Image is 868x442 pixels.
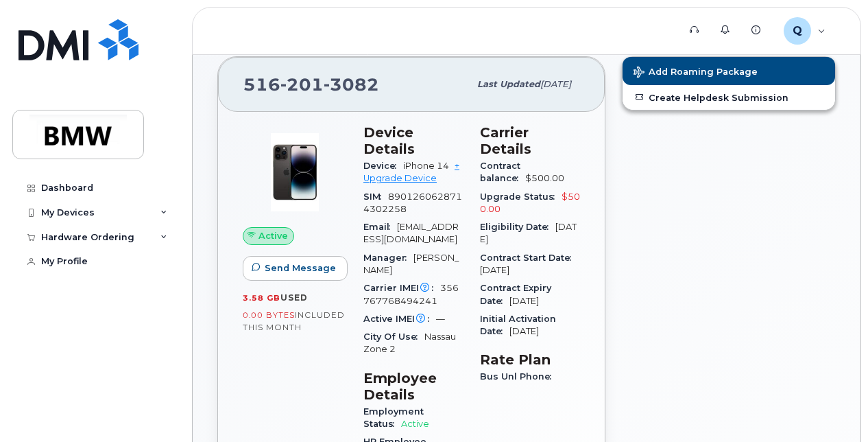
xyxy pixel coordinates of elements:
h3: Carrier Details [480,124,580,157]
span: 3.58 GB [243,293,280,303]
span: — [436,314,445,324]
span: [DATE] [509,296,539,306]
span: Last updated [477,79,540,89]
span: Carrier IMEI [363,283,440,293]
span: 516 [243,74,379,95]
span: 356767768494241 [363,283,459,305]
span: Manager [363,253,413,263]
span: Eligibility Date [480,222,555,232]
span: Active [401,419,429,429]
button: Send Message [243,256,348,281]
iframe: Messenger Launcher [808,382,858,432]
span: 3082 [324,74,379,95]
span: [DATE] [480,265,509,275]
span: $500.00 [480,191,580,214]
span: Upgrade Status [480,191,562,202]
span: Employment Status [363,406,424,429]
span: Active IMEI [363,314,436,324]
img: image20231002-3703462-njx0qo.jpeg [254,131,336,213]
span: Contract Start Date [480,253,578,263]
span: Email [363,222,397,232]
span: [EMAIL_ADDRESS][DOMAIN_NAME] [363,222,459,244]
span: Send Message [265,261,336,275]
span: 8901260628714302258 [363,191,462,214]
span: $500.00 [525,173,564,183]
span: City Of Use [363,331,424,342]
span: [DATE] [540,79,571,89]
span: [DATE] [509,326,539,336]
div: Q679877 [774,17,835,45]
span: included this month [243,310,345,332]
h3: Rate Plan [480,351,580,368]
h3: Device Details [363,124,463,157]
span: Contract Expiry Date [480,283,551,305]
span: [PERSON_NAME] [363,253,459,275]
span: iPhone 14 [403,161,449,171]
span: Bus Unl Phone [480,371,558,382]
span: Add Roaming Package [634,67,758,80]
span: 201 [280,74,324,95]
h3: Employee Details [363,370,463,403]
span: Contract balance [480,161,525,183]
span: Q [793,23,802,39]
span: SIM [363,191,388,202]
button: Add Roaming Package [623,57,835,85]
span: used [280,292,308,303]
a: Create Helpdesk Submission [623,85,835,110]
span: Initial Activation Date [480,314,556,336]
span: Active [258,229,288,242]
span: Device [363,161,403,171]
span: 0.00 Bytes [243,310,295,320]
